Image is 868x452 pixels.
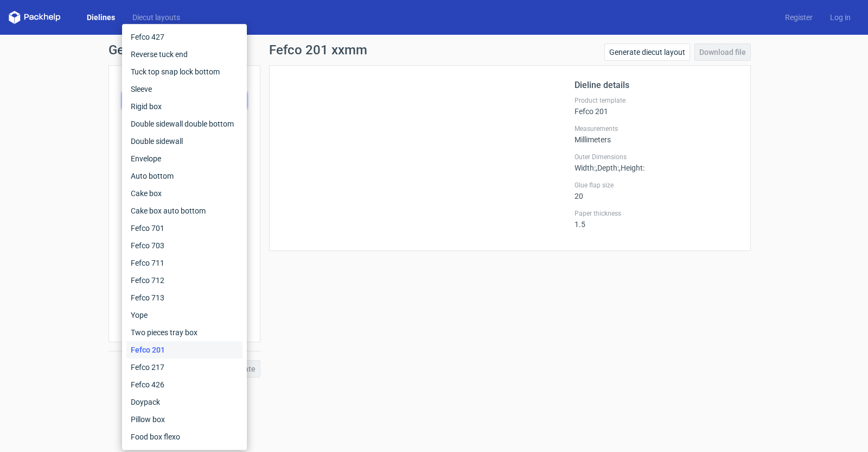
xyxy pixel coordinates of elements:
div: Doypack [126,393,242,411]
div: 1.5 [575,209,737,229]
a: Log in [821,12,859,23]
div: Fefco 712 [126,272,242,289]
div: Double sidewall double bottom [126,115,242,133]
div: Fefco 201 [575,96,737,116]
h1: Fefco 201 xxmm [269,43,367,56]
h1: Generate new dieline [108,43,759,56]
a: Generate diecut layout [604,43,690,61]
div: Pillow box [126,411,242,428]
div: Envelope [126,150,242,167]
div: Fefco 711 [126,254,242,272]
div: Fefco 703 [126,237,242,254]
h2: Dieline details [575,79,737,92]
div: Two pieces tray box [126,324,242,341]
div: Fefco 713 [126,289,242,306]
label: Outer Dimensions [575,153,737,161]
div: Fefco 426 [126,376,242,393]
div: Fefco 201 [126,341,242,359]
label: Measurements [575,124,737,133]
a: Register [776,12,821,23]
div: Yope [126,306,242,324]
label: Glue flap size [575,181,737,190]
a: Diecut layouts [124,12,189,23]
span: , Height : [619,164,644,172]
label: Paper thickness [575,209,737,218]
div: Cake box auto bottom [126,202,242,219]
div: Double sidewall [126,133,242,150]
div: Millimeters [575,124,737,144]
div: Fefco 701 [126,219,242,237]
div: Fefco 217 [126,359,242,376]
div: Auto bottom [126,167,242,185]
div: Reverse tuck end [126,46,242,63]
label: Product template [575,96,737,105]
span: Width : [575,164,596,172]
div: Cake box [126,185,242,202]
div: Tuck top snap lock bottom [126,63,242,80]
a: Dielines [78,12,124,23]
div: Sleeve [126,80,242,98]
div: Fefco 427 [126,28,242,46]
span: , Depth : [596,164,619,172]
div: 20 [575,181,737,200]
div: Food box flexo [126,428,242,445]
div: Rigid box [126,98,242,115]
